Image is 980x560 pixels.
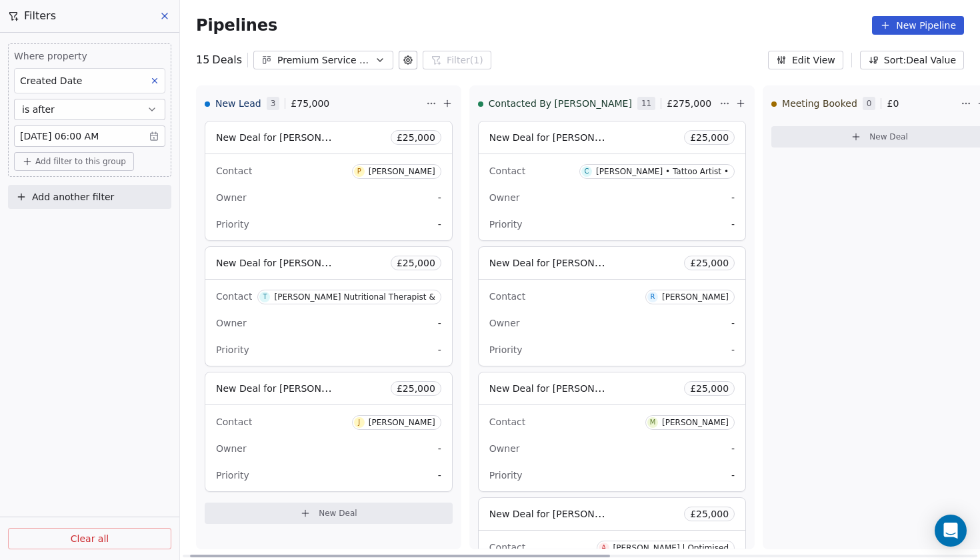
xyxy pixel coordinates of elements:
span: Owner [489,192,520,203]
span: Priority [489,219,523,230]
span: - [731,316,735,330]
span: New Deal for [PERSON_NAME] • Tattoo Artist • [489,131,707,144]
span: 11 [637,97,655,110]
div: [PERSON_NAME] • Tattoo Artist • [596,167,729,176]
span: Owner [216,443,247,454]
span: Contact [489,416,525,427]
span: New Deal [869,131,908,142]
button: Edit View [768,51,843,69]
span: Contacted By [PERSON_NAME] [489,97,632,110]
span: Pipelines [196,16,277,35]
span: - [731,343,735,356]
span: Contact [489,291,525,302]
div: Premium Service Businesses [277,53,369,67]
div: New Deal for [PERSON_NAME] • Tattoo Artist •£25,000ContactC[PERSON_NAME] • Tattoo Artist •Owner-P... [478,121,746,241]
span: Owner [216,318,247,328]
div: R [650,292,655,302]
span: Add filter to this group [35,156,126,167]
span: Meeting Booked [782,97,857,110]
span: [DATE] 06:00 AM [20,129,99,143]
button: Sort: Deal Value [860,51,964,69]
span: New Deal for [PERSON_NAME] [216,131,357,144]
span: New Lead [215,97,261,110]
div: [PERSON_NAME] Nutritional Therapist & [274,292,435,302]
div: Meeting Booked0£0 [771,86,958,121]
span: £ 25,000 [690,131,729,144]
button: Clear all [8,528,171,549]
div: M [650,417,656,428]
div: New Deal for [PERSON_NAME]£25,000ContactJ[PERSON_NAME]Owner-Priority- [205,372,453,492]
span: New Deal for [PERSON_NAME] [216,382,357,394]
span: 0 [863,97,876,110]
span: - [438,316,441,330]
span: New Deal for [PERSON_NAME] | Optimised [489,507,687,520]
div: New Lead3£75,000 [205,86,423,121]
span: Contact [216,166,252,176]
span: £ 0 [887,97,899,110]
div: Open Intercom Messenger [935,515,967,547]
span: £ 25,000 [690,256,729,270]
span: Filters [24,8,56,24]
span: Clear all [71,532,109,546]
span: is after [22,103,55,116]
span: New Deal for [PERSON_NAME] [489,382,630,394]
span: 3 [267,97,280,110]
span: £ 75,000 [291,97,329,110]
span: - [438,343,441,356]
div: New Deal for [PERSON_NAME]£25,000ContactP[PERSON_NAME]Owner-Priority- [205,121,453,241]
span: £ 275,000 [667,97,711,110]
div: T [263,292,267,302]
span: Add another filter [32,190,114,204]
span: Priority [216,219,249,230]
span: - [438,218,441,231]
span: New Deal for [PERSON_NAME] Nutritional Therapist & [216,256,466,269]
div: J [358,417,360,428]
div: [PERSON_NAME] | Optimised [613,543,729,553]
button: New Pipeline [872,16,964,35]
div: [PERSON_NAME] [662,292,729,302]
span: £ 25,000 [397,131,435,144]
div: [PERSON_NAME] [369,167,435,176]
span: £ 25,000 [397,382,435,395]
div: [PERSON_NAME] [369,418,435,427]
span: Priority [489,470,523,481]
div: C [585,166,589,177]
span: £ 25,000 [690,507,729,521]
div: New Deal for [PERSON_NAME] Nutritional Therapist &£25,000ContactT[PERSON_NAME] Nutritional Therap... [205,246,453,366]
div: New Deal for [PERSON_NAME]£25,000ContactR[PERSON_NAME]Owner-Priority- [478,246,746,366]
div: 15 [196,52,242,68]
span: New Deal [319,508,357,519]
span: New Deal for [PERSON_NAME] [489,256,630,269]
span: Contact [489,166,525,176]
span: - [438,469,441,482]
span: Priority [216,344,249,355]
button: is after [14,99,165,120]
span: Owner [216,192,247,203]
span: - [731,218,735,231]
span: - [438,191,441,204]
span: Owner [489,443,520,454]
div: P [357,166,361,177]
span: £ 25,000 [397,256,435,270]
span: - [731,442,735,455]
span: Deals [212,52,242,68]
span: Priority [489,344,523,355]
button: Filter(1) [423,51,491,69]
div: Contacted By [PERSON_NAME]11£275,000 [478,86,717,121]
span: Created Date [20,75,82,86]
span: Contact [216,291,252,302]
span: Owner [489,318,520,328]
span: - [731,469,735,482]
span: Contact [216,416,252,427]
span: Priority [216,470,249,481]
span: - [438,442,441,455]
div: A [601,543,606,553]
span: Where property [14,49,165,63]
div: [PERSON_NAME] [662,418,729,427]
button: New Deal [205,503,453,524]
span: Contact [489,542,525,553]
span: £ 25,000 [690,382,729,395]
div: New Deal for [PERSON_NAME]£25,000ContactM[PERSON_NAME]Owner-Priority- [478,372,746,492]
span: - [731,191,735,204]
